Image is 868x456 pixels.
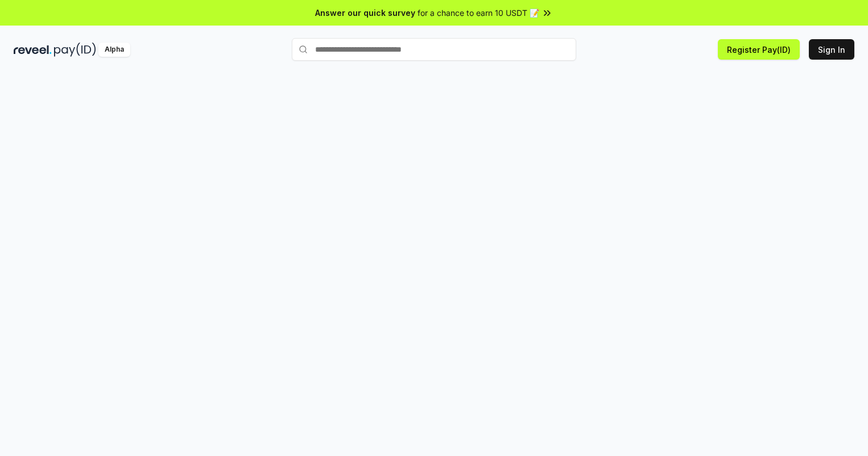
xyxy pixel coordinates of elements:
[809,39,854,60] button: Sign In
[315,7,415,19] span: Answer our quick survey
[718,39,800,60] button: Register Pay(ID)
[14,43,52,57] img: reveel_dark
[418,7,539,19] span: for a chance to earn 10 USDT 📝
[54,43,96,57] img: pay_id
[98,43,130,57] div: Alpha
